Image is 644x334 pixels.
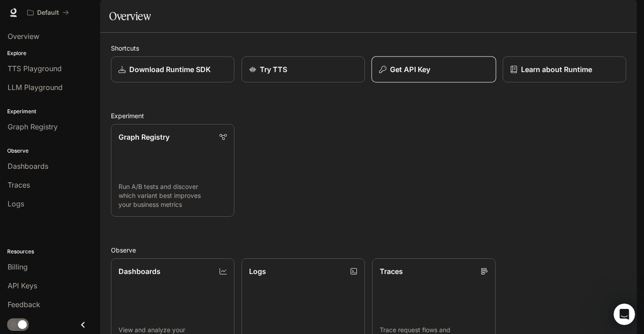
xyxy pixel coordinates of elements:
[249,266,266,277] p: Logs
[521,64,592,75] p: Learn about Runtime
[111,111,626,120] h2: Experiment
[390,64,430,75] p: Get API Key
[109,7,151,25] h1: Overview
[241,56,365,82] a: Try TTS
[380,266,403,277] p: Traces
[260,64,287,75] p: Try TTS
[503,56,626,82] a: Learn about Runtime
[614,304,635,325] iframe: Intercom live chat
[111,245,626,255] h2: Observe
[111,124,234,217] a: Graph RegistryRun A/B tests and discover which variant best improves your business metrics
[119,132,169,142] p: Graph Registry
[111,56,234,82] a: Download Runtime SDK
[372,56,496,83] button: Get API Key
[119,182,227,209] p: Run A/B tests and discover which variant best improves your business metrics
[111,43,626,53] h2: Shortcuts
[23,4,73,21] button: All workspaces
[37,9,59,17] p: Default
[129,64,211,75] p: Download Runtime SDK
[119,266,161,277] p: Dashboards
